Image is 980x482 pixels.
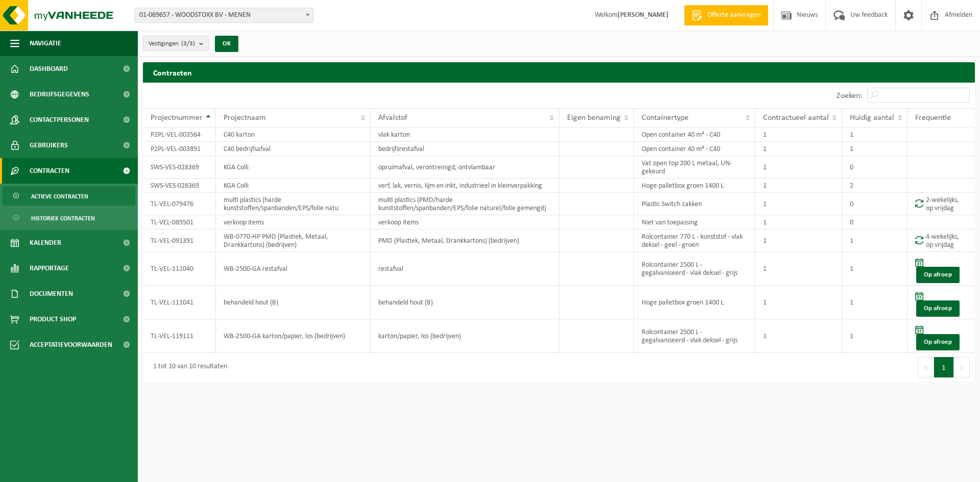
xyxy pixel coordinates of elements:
td: 1 [842,319,908,353]
td: TL-VEL-119111 [143,319,216,353]
td: multi plastics (PMD/harde kunststoffen/spanbanden/EPS/folie naturel/folie gemengd) [371,193,559,215]
span: Projectnummer [151,114,203,122]
td: C40 bedrijfsafval [216,142,371,156]
td: 0 [842,215,908,230]
td: C40 karton [216,128,371,142]
td: 1 [755,156,842,179]
td: 2 [842,179,908,193]
td: SWS-VES-028369 [143,156,216,179]
span: Frequentie [915,114,951,122]
td: 4-wekelijks, op vrijdag [908,230,975,252]
td: P2PL-VEL-003564 [143,128,216,142]
span: Contractueel aantal [763,114,829,122]
span: Eigen benaming [567,114,621,122]
td: bedrijfsrestafval [371,142,559,156]
button: Previous [918,357,934,377]
td: 1 [755,215,842,230]
td: vlak karton [371,128,559,142]
span: Vestigingen [149,36,195,52]
td: 1 [755,230,842,252]
span: Contracten [30,158,69,184]
count: (3/3) [181,40,195,47]
td: verkoop items [216,215,371,230]
div: 1 tot 10 van 10 resultaten [148,358,227,376]
a: Op afroep [916,300,960,317]
span: Documenten [30,281,73,307]
td: TL-VEL-079476 [143,193,216,215]
td: karton/papier, los (bedrijven) [371,319,559,353]
td: 1 [842,142,908,156]
td: TL-VEL-111040 [143,252,216,286]
td: 1 [755,286,842,319]
td: P2PL-VEL-003891 [143,142,216,156]
span: Afvalstof [378,114,407,122]
td: 1 [755,179,842,193]
span: Contactpersonen [30,107,89,133]
span: Product Shop [30,307,76,332]
a: Actieve contracten [3,186,135,206]
td: 1 [842,230,908,252]
td: Rolcontainer 2500 L - gegalvaniseerd - vlak deksel - grijs [634,319,755,353]
td: verkoop items [371,215,559,230]
span: Huidig aantal [850,114,894,122]
td: restafval [371,252,559,286]
button: Next [954,357,970,377]
span: Kalender [30,230,61,256]
td: behandeld hout (B) [371,286,559,319]
td: WB-0770-HP PMD (Plastiek, Metaal, Drankkartons) (bedrijven) [216,230,371,252]
strong: [PERSON_NAME] [618,11,669,19]
td: 1 [842,286,908,319]
td: Plastic Switch zakken [634,193,755,215]
span: Projectnaam [224,114,266,122]
span: Dashboard [30,56,68,82]
a: Op afroep [916,267,960,283]
button: OK [215,36,238,52]
span: Historiek contracten [31,209,95,228]
button: 1 [934,357,954,377]
td: 1 [755,128,842,142]
h2: Contracten [143,62,975,82]
label: Zoeken: [837,92,862,100]
td: Vat open top 200 L metaal, UN-gekeurd [634,156,755,179]
span: Bedrijfsgegevens [30,82,89,107]
td: KGA Colli [216,156,371,179]
td: 1 [755,142,842,156]
span: 01-069657 - WOODSTOXX BV - MENEN [135,8,313,22]
td: 0 [842,193,908,215]
td: Rolcontainer 770 L - kunststof - vlak deksel - geel - groen [634,230,755,252]
td: 1 [842,252,908,286]
td: 0 [842,156,908,179]
a: Historiek contracten [3,208,135,227]
td: KGA Colli [216,179,371,193]
a: Offerte aanvragen [684,5,768,26]
td: Hoge palletbox groen 1400 L [634,179,755,193]
span: Offerte aanvragen [705,10,763,20]
td: TL-VEL-091391 [143,230,216,252]
td: multi plastics (harde kunststoffen/spanbanden/EPS/folie natu [216,193,371,215]
td: 1 [755,252,842,286]
td: WB-2500-GA restafval [216,252,371,286]
span: 01-069657 - WOODSTOXX BV - MENEN [135,8,313,23]
td: Open container 40 m³ - C40 [634,128,755,142]
span: Acceptatievoorwaarden [30,332,112,358]
td: SWS-VES-028369 [143,179,216,193]
td: behandeld hout (B) [216,286,371,319]
span: Actieve contracten [31,187,88,206]
button: Vestigingen(3/3) [143,36,209,51]
td: Niet van toepassing [634,215,755,230]
span: Containertype [642,114,689,122]
td: WB-2500-GA karton/papier, los (bedrijven) [216,319,371,353]
td: Rolcontainer 2500 L - gegalvaniseerd - vlak deksel - grijs [634,252,755,286]
a: Op afroep [916,334,960,350]
td: opruimafval, verontreinigd, ontvlambaar [371,156,559,179]
span: Gebruikers [30,133,68,158]
td: PMD (Plastiek, Metaal, Drankkartons) (bedrijven) [371,230,559,252]
td: 1 [755,319,842,353]
td: TL-VEL-089501 [143,215,216,230]
td: TL-VEL-111041 [143,286,216,319]
td: Hoge palletbox groen 1400 L [634,286,755,319]
td: 1 [755,193,842,215]
span: Navigatie [30,31,61,56]
td: Open container 40 m³ - C40 [634,142,755,156]
td: 2-wekelijks, op vrijdag [908,193,975,215]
